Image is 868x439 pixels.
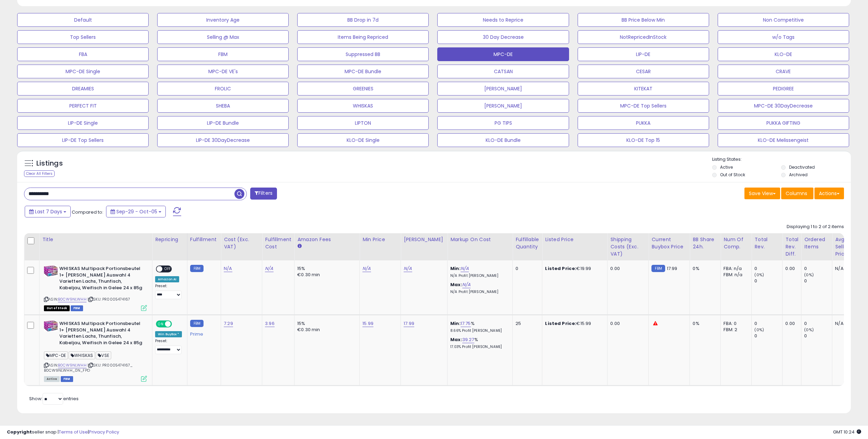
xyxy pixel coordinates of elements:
h5: Listings [36,159,63,168]
a: N/A [462,281,471,288]
button: WHISKAS [297,99,429,113]
a: B0CW9NLWHH [58,362,86,368]
b: WHISKAS Multipack Portionsbeutel 1+ [PERSON_NAME] Auswahl 4 Varietten Lachs, Thunfisch, Kabeljau,... [59,320,143,348]
button: [PERSON_NAME] [437,99,569,113]
button: Inventory Age [157,13,289,27]
div: Preset: [155,339,182,354]
div: 0.00 [785,320,796,327]
button: Columns [781,188,813,199]
div: 0.00 [785,266,796,272]
div: €0.30 min [297,327,354,333]
div: FBM: 2 [724,327,746,333]
div: 0 [804,320,832,327]
button: Needs to Reprice [437,13,569,27]
div: Displaying 1 to 2 of 2 items [787,224,844,230]
div: ASIN: [44,266,147,310]
label: Archived [789,172,808,178]
b: WHISKAS Multipack Portionsbeutel 1+ [PERSON_NAME] Auswahl 4 Varietten Lachs, Thunfisch, Kabeljau,... [59,266,143,293]
button: FROLIC [157,82,289,95]
button: GREENIES [297,82,429,95]
div: Fulfillment Cost [265,236,291,250]
button: KLO-DE [718,47,849,61]
span: Sep-29 - Oct-05 [116,208,157,215]
span: 2025-10-13 10:24 GMT [833,429,861,435]
span: 17.99 [667,265,678,272]
span: Last 7 Days [35,208,62,215]
span: All listings that are currently out of stock and unavailable for purchase on Amazon [44,305,70,311]
div: 0.00 [610,266,643,272]
div: 15% [297,320,354,327]
small: (0%) [804,327,814,333]
div: Amazon AI [155,276,179,282]
div: 0 [516,266,537,272]
div: Amazon Fees [297,236,357,243]
div: Avg Selling Price [835,236,860,258]
label: Deactivated [789,164,815,170]
button: Items Being Repriced [297,30,429,44]
div: 0% [693,266,715,272]
div: Num of Comp. [724,236,749,250]
div: FBA: 0 [724,320,746,327]
button: NotRepricedInStock [578,30,709,44]
button: FBM [157,47,289,61]
span: ON [157,321,165,327]
button: DREAMIES [17,82,149,95]
span: Columns [786,190,807,197]
b: Listed Price: [545,320,576,327]
span: WHISKAS [69,351,95,359]
span: FBM [61,376,73,382]
button: KLO-DE Melissengeist [718,133,849,147]
div: Prime [190,329,216,337]
button: CRAVE [718,65,849,78]
div: Current Buybox Price [651,236,687,250]
th: The percentage added to the cost of goods (COGS) that forms the calculator for Min & Max prices. [448,233,513,260]
div: Cost (Exc. VAT) [224,236,259,250]
span: OFF [171,321,182,327]
button: BB Drop in 7d [297,13,429,27]
button: LIP-DE 30DayDecrease [157,133,289,147]
a: 39.27 [462,336,474,343]
a: 17.99 [404,320,414,327]
button: Actions [814,188,844,199]
div: % [450,337,507,349]
div: Markup on Cost [450,236,510,243]
button: CATSAN [437,65,569,78]
button: KITEKAT [578,82,709,95]
span: VSE [96,351,111,359]
div: ASIN: [44,320,147,381]
button: Last 7 Days [25,206,71,217]
button: LIP-DE Single [17,116,149,130]
div: 0 [804,333,832,339]
a: Terms of Use [59,429,88,435]
button: KLO-DE Single [297,133,429,147]
label: Out of Stock [720,172,745,178]
div: Repricing [155,236,184,243]
strong: Copyright [7,429,32,435]
button: MPC-DE 30DayDecrease [718,99,849,113]
button: Suppressed BB [297,47,429,61]
div: Total Rev. [754,236,779,250]
small: FBM [190,320,204,327]
div: 0 [754,266,782,272]
button: PEDIGREE [718,82,849,95]
button: PERFECT FIT [17,99,149,113]
button: CESAR [578,65,709,78]
div: 0 [754,333,782,339]
button: MPC-DE VE's [157,65,289,78]
div: Total Rev. Diff. [785,236,798,258]
div: Preset: [155,284,182,299]
button: MPC-DE [437,47,569,61]
div: Ordered Items [804,236,829,250]
div: Title [42,236,149,243]
b: Min: [450,320,461,327]
button: LIP-DE Bundle [157,116,289,130]
div: €15.99 [545,320,602,327]
a: 3.96 [265,320,275,327]
small: (0%) [804,272,814,278]
a: N/A [224,265,232,272]
span: MPC-DE [44,351,68,359]
div: Fulfillable Quantity [516,236,539,250]
b: Listed Price: [545,265,576,272]
button: Non Competitive [718,13,849,27]
span: | SKU: PR0005474167_ B0CW9NLWHH_0N_FPD [44,362,132,373]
